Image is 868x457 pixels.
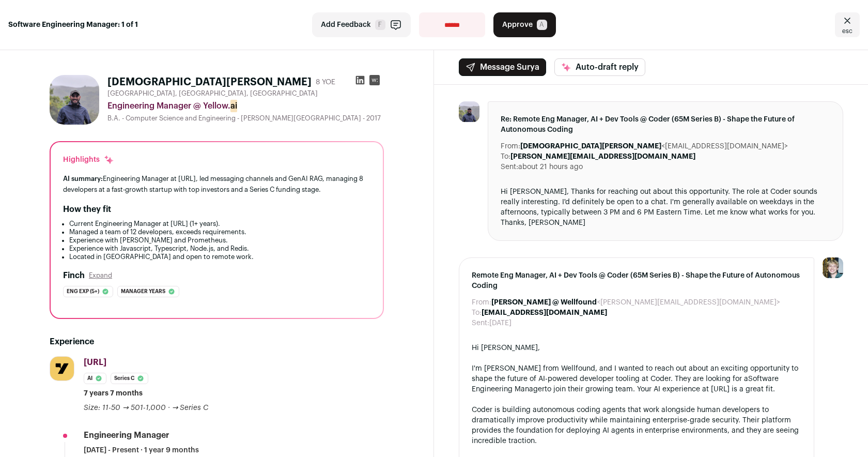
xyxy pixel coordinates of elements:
dt: To: [472,308,482,318]
button: Expand [89,271,112,280]
dd: [DATE] [489,318,512,328]
dd: <[EMAIL_ADDRESS][DOMAIN_NAME]> [520,141,788,151]
span: 7 years 7 months [84,388,143,399]
b: [EMAIL_ADDRESS][DOMAIN_NAME] [482,309,607,316]
dt: Sent: [501,162,518,172]
span: [URL] [84,358,106,367]
div: Engineering Manager at [URL], led messaging channels and GenAI RAG, managing 8 developers at a fa... [63,173,370,195]
div: 8 YOE [316,77,335,87]
span: A [537,20,547,30]
a: Close [835,12,860,37]
img: 76df77dd4b32ae5256a76b51dd0c2486bae9adfd1223cfd502cfe1fc54756d39.jpg [50,75,99,125]
li: Located in [GEOGRAPHIC_DATA] and open to remote work. [69,253,370,261]
div: Engineering Manager [84,430,169,441]
dd: about 21 hours ago [518,162,583,172]
li: Managed a team of 12 developers, exceeds requirements. [69,228,370,236]
span: Add Feedback [321,20,371,30]
span: F [375,20,385,30]
h2: How they fit [63,203,111,216]
span: Size: 11-50 → 501-1,000 [84,404,166,412]
span: AI summary: [63,175,103,182]
img: 6494470-medium_jpg [823,257,843,278]
mark: ai [230,100,237,112]
button: Auto-draft reply [554,58,645,76]
span: → Series C [172,404,209,412]
h1: [DEMOGRAPHIC_DATA][PERSON_NAME] [107,75,312,89]
div: Coder is building autonomous coding agents that work alongside human developers to dramatically i... [472,405,801,446]
li: Experience with Javascript, Typescript, Node.js, and Redis. [69,245,370,253]
li: Current Engineering Manager at [URL] (1+ years). [69,220,370,228]
span: Approve [502,20,533,30]
img: 3247f5cc21e83fca957e41917e4451b466352097417a16af9159d1c53b645b61.jpg [50,357,74,380]
div: B.A. - Computer Science and Engineering - [PERSON_NAME][GEOGRAPHIC_DATA] - 2017 [107,114,384,123]
div: Hi [PERSON_NAME], [472,343,801,353]
li: AI [84,373,106,384]
dt: From: [472,297,491,308]
div: Hi [PERSON_NAME], Thanks for reaching out about this opportunity. The role at Coder sounds really... [501,187,830,228]
dd: <[PERSON_NAME][EMAIL_ADDRESS][DOMAIN_NAME]> [491,297,780,308]
button: Add Feedback F [312,12,411,37]
button: Approve A [493,12,556,37]
dt: Sent: [472,318,489,328]
span: Re: Remote Eng Manager, AI + Dev Tools @ Coder (65M Series B) - Shape the Future of Autonomous Co... [501,114,830,135]
b: [DEMOGRAPHIC_DATA][PERSON_NAME] [520,143,661,150]
span: [DATE] - Present · 1 year 9 months [84,445,199,455]
li: Experience with [PERSON_NAME] and Prometheus. [69,236,370,245]
b: [PERSON_NAME] @ Wellfound [491,299,597,306]
li: Series C [111,373,148,384]
dt: From: [501,141,520,151]
span: Remote Eng Manager, AI + Dev Tools @ Coder (65M Series B) - Shape the Future of Autonomous Coding [472,270,801,291]
strong: Software Engineering Manager: 1 of 1 [8,20,138,30]
span: Eng exp (5+) [67,286,99,297]
b: [PERSON_NAME][EMAIL_ADDRESS][DOMAIN_NAME] [510,153,695,160]
div: Highlights [63,155,114,165]
span: · [168,403,170,413]
h2: Finch [63,269,85,282]
div: I'm [PERSON_NAME] from Wellfound, and I wanted to reach out about an exciting opportunity to shap... [472,363,801,394]
img: 76df77dd4b32ae5256a76b51dd0c2486bae9adfd1223cfd502cfe1fc54756d39.jpg [459,101,479,122]
span: Manager years [121,286,165,297]
dt: To: [501,151,510,162]
button: Message Surya [459,58,546,76]
span: esc [842,27,853,35]
h2: Experience [50,336,384,348]
span: [GEOGRAPHIC_DATA], [GEOGRAPHIC_DATA], [GEOGRAPHIC_DATA] [107,89,318,98]
div: Engineering Manager @ Yellow. [107,100,384,112]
